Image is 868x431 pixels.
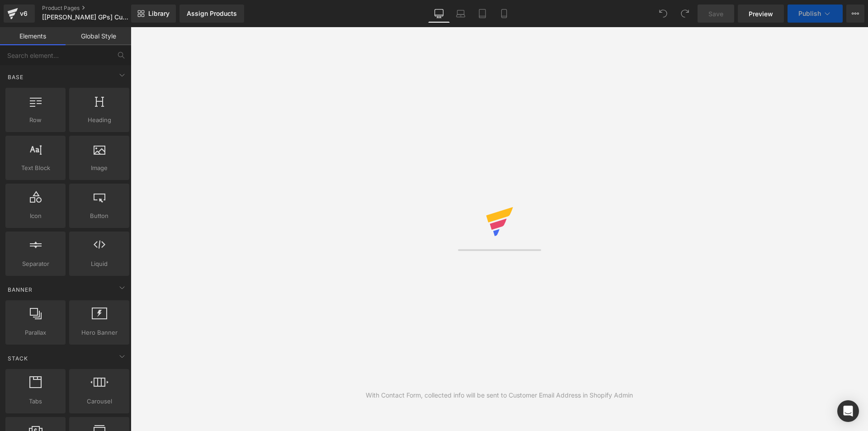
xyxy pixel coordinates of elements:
a: New Library [131,5,176,23]
span: Library [148,9,170,18]
button: Redo [676,5,694,23]
span: Save [708,9,723,19]
a: Preview [738,5,784,23]
a: Laptop [450,5,472,23]
span: Button [72,211,127,221]
button: More [846,5,864,23]
span: Preview [749,9,773,19]
span: Image [72,163,127,173]
span: Hero Banner [72,328,127,337]
span: Heading [72,115,127,125]
a: Global Style [66,27,131,45]
span: Base [7,73,24,81]
div: v6 [18,8,29,19]
button: Publish [788,5,843,23]
span: Banner [7,285,33,294]
span: Parallax [8,328,63,337]
span: Text Block [8,163,63,173]
span: Stack [7,354,29,363]
a: Tablet [472,5,493,23]
button: Undo [654,5,672,23]
span: Publish [798,10,821,17]
a: v6 [4,5,35,23]
span: Liquid [72,259,127,269]
div: Assign Products [187,10,237,17]
span: Carousel [72,397,127,406]
a: Mobile [493,5,515,23]
a: Desktop [428,5,450,23]
span: [[PERSON_NAME] GPs] Cube Bike Pump Final Models [42,14,129,21]
span: Tabs [8,397,63,406]
a: Product Pages [42,5,146,12]
div: With Contact Form, collected info will be sent to Customer Email Address in Shopify Admin [366,390,633,400]
div: Open Intercom Messenger [837,400,859,422]
span: Icon [8,211,63,221]
span: Separator [8,259,63,269]
span: Row [8,115,63,125]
